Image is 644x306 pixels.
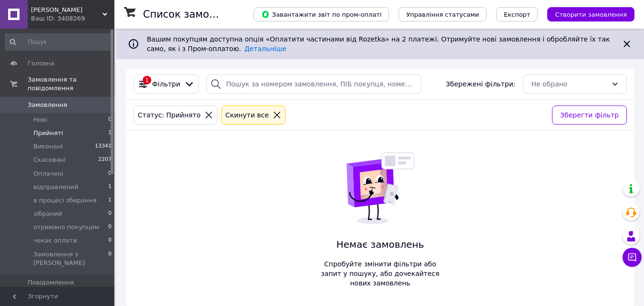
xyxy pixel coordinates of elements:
[33,142,63,151] span: Виконані
[5,33,112,51] input: Пошук
[136,110,203,120] div: Статус: Прийнято
[245,45,286,53] a: Детальніше
[496,7,538,21] button: Експорт
[108,196,112,205] span: 1
[147,35,610,53] span: Вашим покупцям доступна опція «Оплатити частинами від Rozetka» на 2 платежі. Отримуйте нові замов...
[552,106,627,125] button: Зберегти фільтр
[33,236,77,245] span: чекає оплати
[446,79,515,89] span: Збережені фільтри:
[206,74,421,94] input: Пошук за номером замовлення, ПІБ покупця, номером телефону, Email, номером накладної
[531,79,607,89] div: Не обрано
[33,250,108,267] span: Замовлення з [PERSON_NAME]
[623,248,642,267] button: Чат з покупцем
[504,11,531,18] span: Експорт
[33,223,99,232] span: отримано покупцем
[143,9,240,20] h1: Список замовлень
[108,210,112,218] span: 0
[33,169,63,178] span: Оплачені
[31,6,102,14] span: ФОП Беркович
[108,250,112,267] span: 0
[224,110,271,120] div: Cкинути все
[33,129,63,137] span: Прийняті
[108,129,112,137] span: 1
[560,110,619,120] span: Зберегти фільтр
[108,169,112,178] span: 0
[31,14,114,23] div: Ваш ID: 3408269
[317,238,443,252] span: Немає замовлень
[152,79,180,89] span: Фільтри
[317,259,443,288] span: Спробуйте змінити фільтри або запит у пошуку, або дочекайтеся нових замовлень
[28,101,67,109] span: Замовлення
[95,142,112,151] span: 13341
[33,116,47,124] span: Нові
[108,236,112,245] span: 0
[108,223,112,232] span: 0
[28,59,54,68] span: Головна
[28,278,74,287] span: Повідомлення
[406,11,479,18] span: Управління статусами
[33,210,62,218] span: зібраний
[538,10,634,18] a: Створити замовлення
[33,156,66,164] span: Скасовані
[98,156,112,164] span: 2207
[547,7,634,21] button: Створити замовлення
[33,196,97,205] span: в процесі збирання
[261,10,381,19] span: Завантажити звіт по пром-оплаті
[33,183,78,191] span: відправлений
[108,116,112,124] span: 0
[555,11,627,18] span: Створити замовлення
[28,75,114,93] span: Замовлення та повідомлення
[254,7,389,21] button: Завантажити звіт по пром-оплаті
[399,7,487,21] button: Управління статусами
[108,183,112,191] span: 1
